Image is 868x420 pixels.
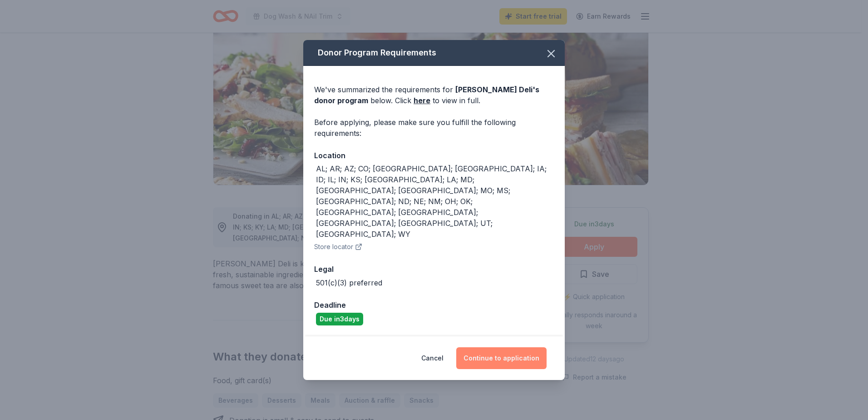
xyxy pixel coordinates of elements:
button: Cancel [421,347,444,369]
div: Before applying, please make sure you fulfill the following requirements: [314,117,554,139]
div: AL; AR; AZ; CO; [GEOGRAPHIC_DATA]; [GEOGRAPHIC_DATA]; IA; ID; IL; IN; KS; [GEOGRAPHIC_DATA]; LA; ... [316,163,554,240]
div: Due in 3 days [316,313,363,325]
button: Continue to application [456,347,547,369]
div: Legal [314,263,554,275]
div: Donor Program Requirements [303,40,565,66]
div: 501(c)(3) preferred [316,277,382,288]
a: here [414,95,430,106]
button: Store locator [314,241,362,252]
div: Location [314,150,554,161]
div: Deadline [314,299,554,311]
div: We've summarized the requirements for below. Click to view in full. [314,84,554,106]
